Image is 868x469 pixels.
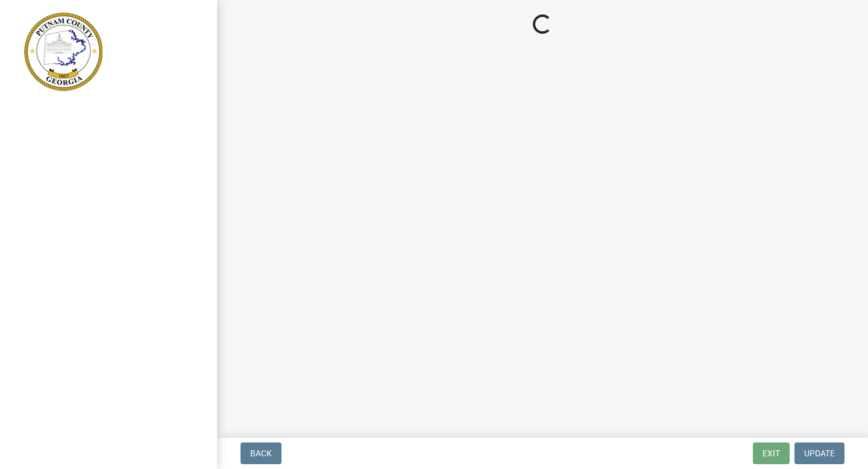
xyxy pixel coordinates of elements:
[24,13,102,91] img: Putnam County, Georgia
[794,442,844,464] button: Update
[250,449,272,458] span: Back
[241,442,281,464] button: Back
[753,442,790,464] button: Exit
[804,449,835,458] span: Update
